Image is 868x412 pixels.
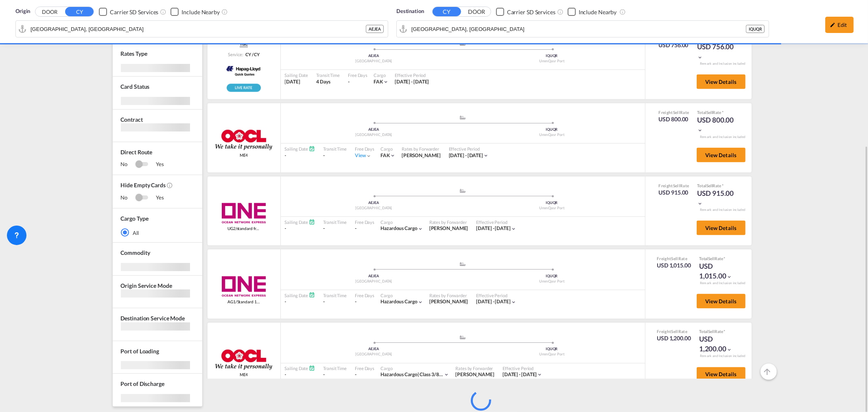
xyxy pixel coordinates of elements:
[121,315,185,322] span: Destination Service Mode
[706,110,713,115] span: Sell
[483,153,489,158] md-icon: icon-chevron-down
[227,299,260,305] span: AG1/Standard 14 days freetime @pod
[657,261,691,270] div: USD 1,015.00
[380,146,396,152] div: Cargo
[619,9,626,15] md-icon: Unchecked: Ignores neighbouring ports when fetching rates.Checked : Includes neighbouring ports w...
[697,367,746,382] button: View Details
[121,83,150,91] div: Card Status
[35,7,64,17] button: DOOR
[694,208,752,212] div: Remark and Inclusion included
[697,127,703,133] md-icon: icon-chevron-down
[380,219,423,225] div: Cargo
[355,292,374,298] div: Free Days
[761,364,777,380] button: Go to Top
[705,298,737,305] span: View Details
[110,8,158,16] div: Carrier SD Services
[285,225,315,232] div: -
[476,225,511,232] div: 01 Oct 2025 - 31 Oct 2025
[418,299,423,305] md-icon: icon-chevron-down
[726,274,732,280] md-icon: icon-chevron-down
[166,182,173,188] md-icon: Activate this filter to exclude rate cards without rates.
[285,72,308,78] div: Sailing Date
[659,188,689,197] div: USD 915.00
[458,262,468,266] md-icon: assets/icons/custom/ship-fill.svg
[285,347,463,352] div: AEJEA
[15,7,30,15] span: Origin
[697,55,703,60] md-icon: icon-chevron-down
[699,261,740,281] div: USD 1,015.00
[181,8,220,16] div: Include Nearby
[402,146,441,152] div: Rates by Forwarder
[121,380,164,387] span: Port of Discharge
[316,72,340,78] div: Transit Time
[285,152,315,159] div: -
[355,298,356,305] div: -
[240,152,248,158] span: ME4
[160,9,166,15] md-icon: Unchecked: Search for CY (Container Yard) services for all selected carriers.Checked : Search for...
[721,110,724,115] span: Subject to Remarks
[705,371,737,378] span: View Details
[380,372,420,378] span: Hazardous Cargo
[65,7,94,16] button: CY
[323,366,347,372] div: Transit Time
[476,292,516,298] div: Effective Period
[395,72,429,78] div: Effective Period
[285,279,463,284] div: [GEOGRAPHIC_DATA]
[222,276,265,297] img: ONE
[383,79,389,85] md-icon: icon-chevron-down
[418,372,419,378] span: |
[380,152,390,158] span: FAK
[243,51,260,57] div: CY / CY
[396,7,424,15] span: Destination
[705,152,737,158] span: View Details
[121,282,172,289] span: Origin Service Mode
[455,372,494,379] div: Savino Del Bene
[507,8,555,16] div: Carrier SD Services
[121,116,143,123] span: Contract
[355,225,356,232] div: -
[323,225,347,232] div: -
[721,183,724,188] span: Subject to Remarks
[697,188,738,208] div: USD 915.00
[121,228,194,237] md-radio-button: All
[463,127,641,132] div: IQUQR
[429,298,468,305] div: Savino Del Bene
[462,7,491,17] button: DOOR
[355,219,374,225] div: Free Days
[395,79,429,85] span: [DATE] - [DATE]
[463,200,641,206] div: IQUQR
[355,372,356,379] div: -
[323,219,347,225] div: Transit Time
[285,274,463,279] div: AEJEA
[240,41,248,47] span: T&C
[458,335,468,340] md-icon: assets/icons/custom/ship-fill.svg
[121,50,147,58] div: Rates Type
[463,53,641,59] div: IQUQR
[659,110,689,115] div: Freight Rate
[121,181,194,193] span: Hide Empty Cards
[402,152,441,158] span: [PERSON_NAME]
[671,329,678,334] span: Sell
[657,335,691,343] div: USD 1,200.00
[285,146,315,152] div: Sailing Date
[309,146,315,152] md-icon: Schedules Available
[227,226,260,231] span: UG2/standard freetime @POD
[657,256,691,261] div: Freight Rate
[285,127,463,132] div: AEJEA
[699,256,740,261] div: Total Rate
[374,79,383,85] span: FAK
[449,152,483,159] div: 01 Oct 2025 - 31 Oct 2025
[355,152,372,159] div: Viewicon-chevron-down
[121,160,136,168] span: No
[366,25,384,33] div: AEJEA
[723,329,726,334] span: Subject to Remarks
[458,42,468,46] md-icon: assets/icons/custom/ship-fill.svg
[285,366,315,372] div: Sailing Date
[697,221,746,235] button: View Details
[455,366,494,372] div: Rates by Forwarder
[148,193,164,202] span: Yes
[697,42,738,61] div: USD 756.00
[429,225,468,232] div: Savino Del Bene
[458,189,468,193] md-icon: assets/icons/custom/ship-fill.svg
[673,183,680,188] span: Sell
